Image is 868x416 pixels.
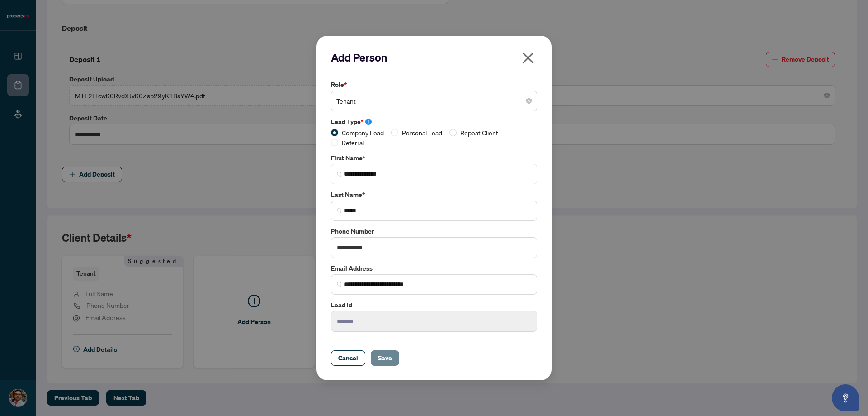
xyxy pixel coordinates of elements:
[457,128,502,138] span: Repeat Client
[331,300,537,310] label: Lead Id
[398,128,446,138] span: Personal Lead
[338,128,387,138] span: Company Lead
[371,350,399,366] button: Save
[331,190,537,200] label: Last Name
[331,350,365,366] button: Cancel
[331,117,537,127] label: Lead Type
[338,138,368,148] span: Referral
[331,263,537,273] label: Email Address
[337,282,342,287] img: search_icon
[365,119,372,125] span: info-circle
[331,50,537,65] h2: Add Person
[331,80,537,90] label: Role
[832,384,859,411] button: Open asap
[337,208,342,213] img: search_icon
[337,172,342,177] img: search_icon
[338,351,358,365] span: Cancel
[378,351,392,365] span: Save
[526,98,532,104] span: close-circle
[331,226,537,236] label: Phone Number
[331,153,537,163] label: First Name
[521,51,535,65] span: close
[336,92,532,110] span: Tenant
